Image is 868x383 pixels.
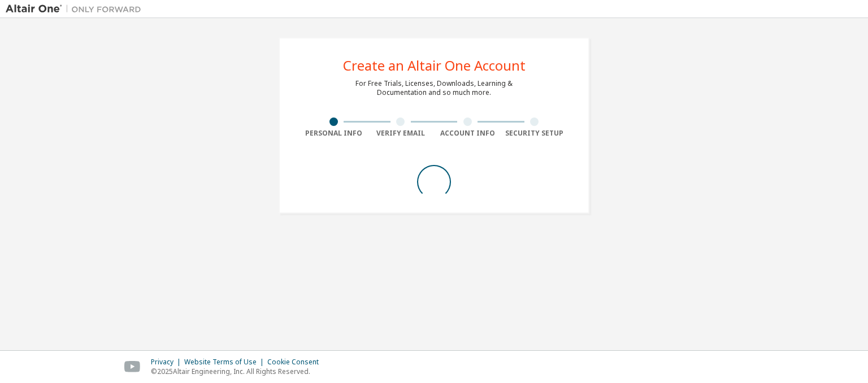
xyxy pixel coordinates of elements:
div: Privacy [151,358,184,367]
div: Account Info [434,129,501,138]
div: Personal Info [300,129,367,138]
p: © 2025 Altair Engineering, Inc. All Rights Reserved. [151,367,325,376]
div: Website Terms of Use [184,358,267,367]
div: For Free Trials, Licenses, Downloads, Learning & Documentation and so much more. [355,79,513,97]
div: Security Setup [501,129,568,138]
div: Create an Altair One Account [343,59,526,72]
img: youtube.svg [124,361,141,373]
div: Cookie Consent [267,358,325,367]
img: Altair One [6,3,147,15]
div: Verify Email [367,129,435,138]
